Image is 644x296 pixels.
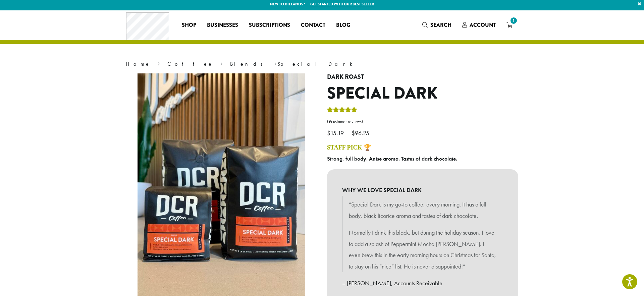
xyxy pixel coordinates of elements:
[126,60,518,68] nav: Breadcrumb
[301,21,325,29] span: Contact
[327,73,518,81] h4: Dark Roast
[220,58,223,68] span: ›
[417,19,457,31] a: Search
[327,129,330,137] span: $
[342,278,503,289] p: – [PERSON_NAME], Accounts Receivable
[126,60,151,67] a: Home
[327,155,457,162] b: Strong, full body. Anise aroma. Tastes of dark chocolate.
[327,84,518,103] h1: Special Dark
[509,16,518,25] span: 1
[327,118,518,125] a: (9customer reviews)
[328,119,331,124] span: 9
[342,184,503,196] b: WHY WE LOVE SPECIAL DARK
[352,129,355,137] span: $
[430,21,451,29] span: Search
[310,1,374,7] a: Get started with our best seller
[327,129,345,137] bdi: 15.19
[249,21,290,29] span: Subscriptions
[327,106,357,116] div: Rated 5.00 out of 5
[230,60,267,67] a: Blends
[182,21,196,29] span: Shop
[207,21,238,29] span: Businesses
[167,60,213,67] a: Coffee
[352,129,371,137] bdi: 96.25
[176,20,202,31] a: Shop
[349,227,496,272] p: Normally I drink this black, but during the holiday season, I love to add a splash of Peppermint ...
[327,144,371,151] a: STAFF PICK 🏆
[336,21,350,29] span: Blog
[274,58,277,68] span: ›
[349,199,496,222] p: “Special Dark is my go-to coffee, every morning. It has a full body, black licorice aroma and tas...
[347,129,350,137] span: –
[158,58,160,68] span: ›
[470,21,496,29] span: Account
